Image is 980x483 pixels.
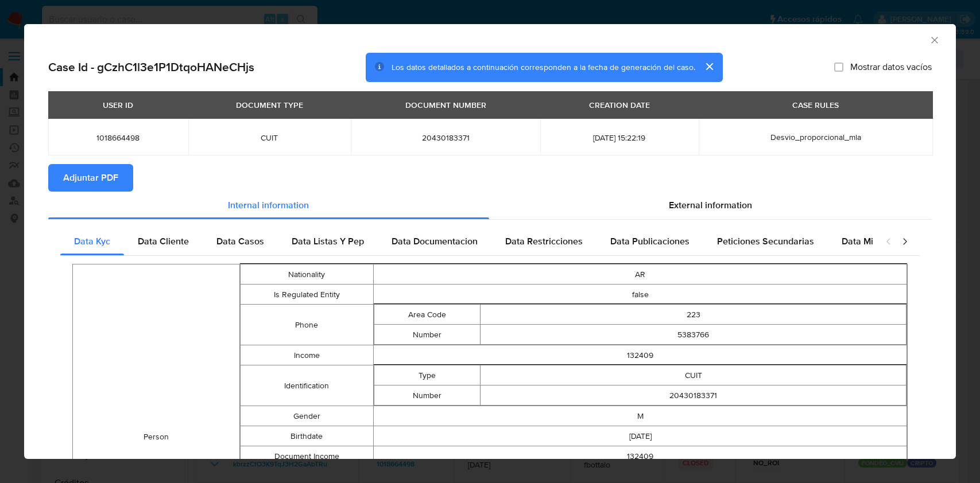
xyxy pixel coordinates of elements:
span: Data Publicaciones [610,235,690,248]
td: 20430183371 [481,385,907,406]
span: Data Documentacion [392,235,478,248]
span: 20430183371 [365,133,527,143]
td: Birthdate [240,426,373,446]
td: false [374,285,907,305]
button: Adjuntar PDF [48,164,133,192]
td: Type [374,365,481,385]
td: Area Code [374,305,481,325]
h2: Case Id - gCzhC1l3e1P1DtqoHANeCHjs [48,60,254,75]
div: CREATION DATE [582,95,657,115]
span: Los datos detallados a continuación corresponden a la fecha de generación del caso. [392,61,695,73]
td: 223 [481,305,907,325]
span: Internal information [228,198,309,212]
td: 132409 [374,345,907,365]
td: Gender [240,406,373,426]
td: Document Income [240,446,373,466]
span: Data Restricciones [505,235,583,248]
td: [DATE] [374,426,907,446]
td: Is Regulated Entity [240,285,373,305]
td: 5383766 [481,325,907,345]
span: Mostrar datos vacíos [850,61,932,73]
div: Detailed internal info [60,228,874,255]
td: CUIT [481,365,907,385]
div: closure-recommendation-modal [24,24,956,459]
td: Phone [240,305,373,345]
td: Number [374,385,481,406]
td: Identification [240,365,373,406]
span: Data Kyc [74,235,110,248]
span: Data Listas Y Pep [292,235,364,248]
td: AR [374,264,907,285]
span: Data Minoridad [842,235,905,248]
td: M [374,406,907,426]
td: Number [374,325,481,345]
span: External information [669,198,752,212]
span: Adjuntar PDF [63,165,118,190]
div: DOCUMENT TYPE [229,95,310,115]
span: Desvio_proporcional_mla [770,131,861,143]
input: Mostrar datos vacíos [834,63,843,72]
div: DOCUMENT NUMBER [398,95,493,115]
td: 132409 [374,446,907,466]
td: Income [240,345,373,365]
div: CASE RULES [785,95,846,115]
span: CUIT [202,133,337,143]
button: Cerrar ventana [929,34,939,45]
div: USER ID [96,95,140,115]
div: Detailed info [48,192,932,219]
td: Nationality [240,264,373,285]
span: Data Cliente [138,235,189,248]
span: [DATE] 15:22:19 [554,133,684,143]
span: 1018664498 [62,133,175,143]
span: Data Casos [216,235,264,248]
button: cerrar [695,53,723,80]
span: Peticiones Secundarias [717,235,814,248]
